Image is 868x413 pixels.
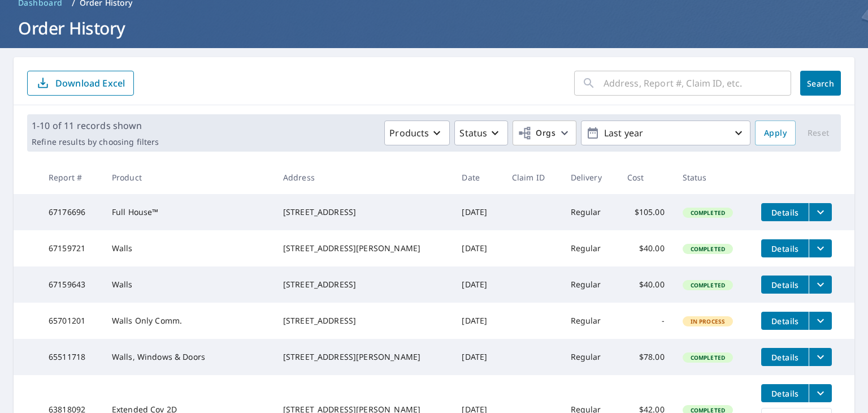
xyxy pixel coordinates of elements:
div: [STREET_ADDRESS][PERSON_NAME] [283,243,444,254]
button: Last year [581,121,750,145]
p: Status [459,126,487,140]
button: filesDropdownBtn-65511718 [809,348,832,366]
th: Date [453,161,502,194]
div: [STREET_ADDRESS] [283,315,444,326]
td: 67159721 [40,230,103,266]
p: Download Excel [55,77,125,89]
button: Search [800,71,841,96]
td: Walls Only Comm. [103,303,274,339]
button: detailsBtn-63818092 [761,384,809,402]
button: Apply [755,121,796,145]
td: Regular [562,266,618,303]
span: Details [768,279,802,290]
td: Walls [103,266,274,303]
button: filesDropdownBtn-67159721 [809,239,832,257]
td: Regular [562,339,618,375]
div: [STREET_ADDRESS] [283,206,444,218]
button: filesDropdownBtn-63818092 [809,384,832,402]
td: Regular [562,230,618,266]
th: Cost [618,161,674,194]
td: [DATE] [453,303,502,339]
input: Address, Report #, Claim ID, etc. [604,67,791,99]
td: [DATE] [453,194,502,230]
p: Last year [600,123,732,143]
span: Details [768,243,802,254]
th: Report # [40,161,103,194]
button: Status [454,121,508,145]
td: $78.00 [618,339,674,375]
span: Completed [684,209,732,217]
th: Delivery [562,161,618,194]
p: Products [389,126,429,140]
td: [DATE] [453,230,502,266]
th: Claim ID [503,161,562,194]
td: [DATE] [453,339,502,375]
span: Completed [684,281,732,289]
span: Search [809,78,832,89]
td: Regular [562,194,618,230]
span: Details [768,316,802,326]
td: 65511718 [40,339,103,375]
span: Orgs [518,126,555,140]
button: filesDropdownBtn-65701201 [809,312,832,330]
td: Full House™ [103,194,274,230]
th: Status [674,161,753,194]
button: Orgs [513,121,576,145]
td: $40.00 [618,266,674,303]
button: detailsBtn-65701201 [761,312,809,330]
p: Refine results by choosing filters [32,137,159,147]
span: Details [768,352,802,363]
span: Details [768,207,802,218]
td: Regular [562,303,618,339]
p: 1-10 of 11 records shown [32,119,159,132]
button: filesDropdownBtn-67176696 [809,203,832,221]
span: Completed [684,245,732,253]
td: Walls [103,230,274,266]
th: Address [274,161,453,194]
span: Apply [764,126,787,140]
td: $40.00 [618,230,674,266]
td: [DATE] [453,266,502,303]
button: detailsBtn-67176696 [761,203,809,221]
span: Details [768,388,802,399]
td: $105.00 [618,194,674,230]
td: - [618,303,674,339]
button: Download Excel [27,71,134,96]
button: Products [384,121,450,145]
td: 67159643 [40,266,103,303]
button: detailsBtn-65511718 [761,348,809,366]
td: Walls, Windows & Doors [103,339,274,375]
button: detailsBtn-67159721 [761,239,809,257]
td: 65701201 [40,303,103,339]
button: detailsBtn-67159643 [761,276,809,294]
h1: Order History [14,16,854,40]
td: 67176696 [40,194,103,230]
th: Product [103,161,274,194]
span: In Process [684,317,732,325]
div: [STREET_ADDRESS][PERSON_NAME] [283,351,444,363]
div: [STREET_ADDRESS] [283,279,444,290]
button: filesDropdownBtn-67159643 [809,276,832,294]
span: Completed [684,354,732,362]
